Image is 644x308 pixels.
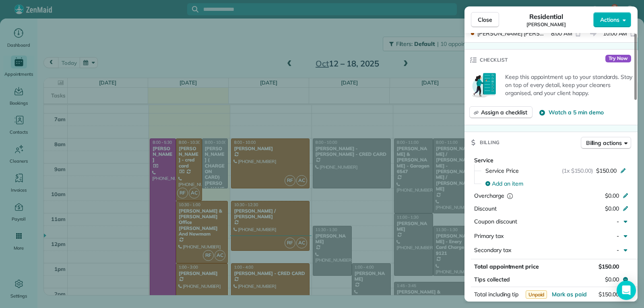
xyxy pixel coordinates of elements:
span: Billing [480,138,500,147]
p: Keep this appointment up to your standards. Stay on top of every detail, keep your cleaners organ... [505,73,633,97]
button: Assign a checklist [469,106,533,118]
span: (1x $150.00) [562,167,593,175]
span: $150.00 [596,167,617,175]
span: $150.00 [599,263,619,270]
span: Coupon discount [474,218,517,225]
span: Discount [474,205,497,212]
span: Checklist [480,56,508,64]
span: Mark as paid [552,291,587,298]
span: Watch a 5 min demo [549,108,603,116]
span: - [617,246,619,254]
span: $0.00 [605,275,619,283]
button: Add an item [481,177,631,190]
span: [PERSON_NAME] [526,21,566,28]
span: Primary tax [474,232,504,240]
span: Tips collected [474,275,510,283]
span: Unpaid [526,290,547,299]
span: Service Price [485,167,519,175]
button: Close [471,12,499,27]
span: - [617,218,619,225]
span: Service [474,157,493,164]
span: Residential [529,12,563,21]
span: - [617,232,619,240]
span: Total including tip [474,291,518,298]
span: Assign a checklist [481,108,527,116]
span: [PERSON_NAME] [PERSON_NAME] [477,29,548,37]
span: $0.00 [605,192,619,199]
button: Tips collected$0.00 [471,274,631,285]
span: Total appointment price [474,263,539,270]
button: Service Price(1x $150.00)$150.00 [481,164,631,177]
button: Watch a 5 min demo [539,108,603,116]
span: Close [478,16,492,24]
div: Open Intercom Messenger [617,281,636,300]
span: $150.00 [599,291,619,298]
div: Overcharge [474,192,544,200]
span: Try Now [605,55,631,63]
span: Add an item [492,180,523,188]
span: $0.00 [605,205,619,212]
span: Billing actions [586,139,622,147]
span: 10:00 AM [603,29,627,37]
span: 8:00 AM [551,29,572,37]
button: Mark as paid [552,290,587,298]
span: Actions [600,16,619,24]
span: Secondary tax [474,246,511,254]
